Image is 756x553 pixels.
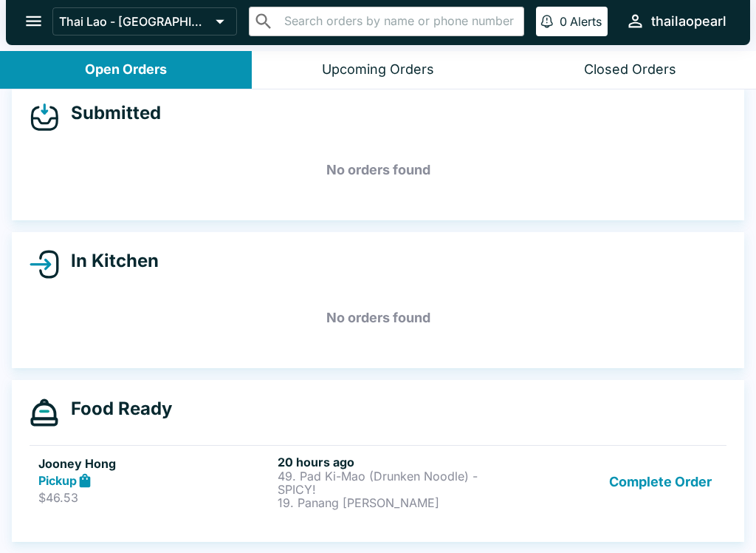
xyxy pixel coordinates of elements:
button: open drawer [15,2,52,40]
h4: Submitted [59,102,161,124]
div: thailaopearl [651,13,726,30]
h5: No orders found [30,143,726,197]
input: Search orders by name or phone number [280,11,518,32]
button: thailaopearl [619,5,732,37]
h5: Jooney Hong [38,455,272,472]
h4: In Kitchen [59,250,159,272]
h4: Food Ready [59,398,172,420]
p: 19. Panang [PERSON_NAME] [278,496,511,509]
p: Alerts [570,14,602,29]
p: $46.53 [38,490,272,505]
div: Upcoming Orders [322,61,434,78]
h5: No orders found [30,291,726,345]
div: Closed Orders [584,61,676,78]
a: Jooney HongPickup$46.5320 hours ago49. Pad Ki-Mao (Drunken Noodle) - SPICY!19. Panang [PERSON_NAM... [30,445,726,518]
button: Complete Order [603,455,718,509]
button: Thai Lao - [GEOGRAPHIC_DATA] [52,7,237,35]
p: Thai Lao - [GEOGRAPHIC_DATA] [59,14,210,29]
h6: 20 hours ago [278,455,511,469]
p: 49. Pad Ki-Mao (Drunken Noodle) - SPICY! [278,469,511,496]
p: 0 [560,14,567,29]
strong: Pickup [38,473,77,488]
div: Open Orders [85,61,167,78]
